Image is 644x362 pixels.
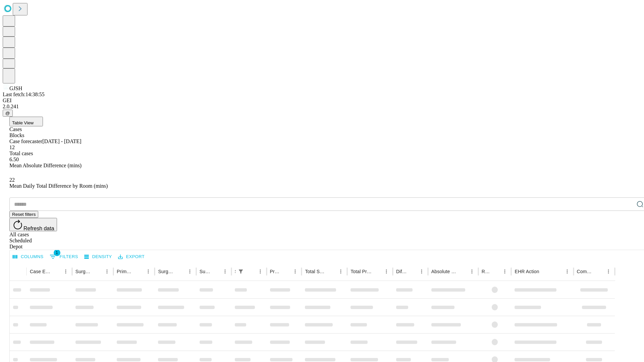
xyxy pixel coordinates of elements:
span: 22 [9,177,15,183]
button: Menu [61,267,70,276]
div: Comments [577,269,594,274]
div: Primary Service [117,269,133,274]
span: Last fetch: 14:38:55 [3,92,45,97]
button: Menu [562,267,572,276]
div: Absolute Difference [431,269,457,274]
span: Refresh data [23,226,54,231]
button: Menu [382,267,391,276]
button: Menu [220,267,230,276]
button: Sort [540,267,549,276]
span: Table View [12,120,34,125]
button: @ [3,110,13,117]
button: Sort [458,267,467,276]
button: Refresh data [9,218,57,231]
div: Surgery Date [200,269,210,274]
button: Menu [256,267,265,276]
button: Menu [500,267,509,276]
button: Menu [144,267,153,276]
button: Menu [336,267,345,276]
div: Surgeon Name [75,269,92,274]
button: Sort [246,267,256,276]
div: 1 active filter [236,267,246,276]
button: Show filters [236,267,246,276]
button: Sort [281,267,290,276]
div: GEI [3,98,641,104]
button: Sort [176,267,185,276]
button: Sort [408,267,417,276]
button: Sort [372,267,382,276]
button: Sort [93,267,102,276]
div: EHR Action [515,269,539,274]
button: Export [116,252,146,262]
button: Sort [594,267,604,276]
button: Sort [134,267,144,276]
span: @ [5,111,10,116]
span: 12 [9,144,15,150]
button: Table View [9,117,43,126]
span: [DATE] - [DATE] [42,138,81,144]
button: Density [83,252,114,262]
div: Predicted In Room Duration [270,269,281,274]
button: Select columns [11,252,45,262]
span: Case forecaster [9,138,42,144]
div: Total Scheduled Duration [305,269,326,274]
button: Sort [327,267,336,276]
button: Menu [102,267,112,276]
span: Total cases [9,150,33,156]
button: Reset filters [9,211,38,218]
button: Sort [491,267,500,276]
button: Sort [52,267,61,276]
span: 6.50 [9,157,19,162]
span: Mean Daily Total Difference by Room (mins) [9,183,108,189]
button: Menu [290,267,300,276]
div: 2.0.241 [3,104,641,110]
span: Reset filters [12,212,36,217]
button: Menu [604,267,613,276]
button: Sort [211,267,220,276]
button: Menu [185,267,195,276]
button: Menu [417,267,426,276]
button: Menu [467,267,477,276]
div: Resolved in EHR [482,269,490,274]
span: 1 [54,249,60,256]
div: Scheduled In Room Duration [235,269,235,274]
div: Difference [396,269,407,274]
div: Surgery Name [158,269,175,274]
span: Mean Absolute Difference (mins) [9,163,82,168]
div: Case Epic Id [30,269,51,274]
button: Show filters [48,251,80,262]
span: GJSH [9,85,22,91]
div: Total Predicted Duration [351,269,372,274]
